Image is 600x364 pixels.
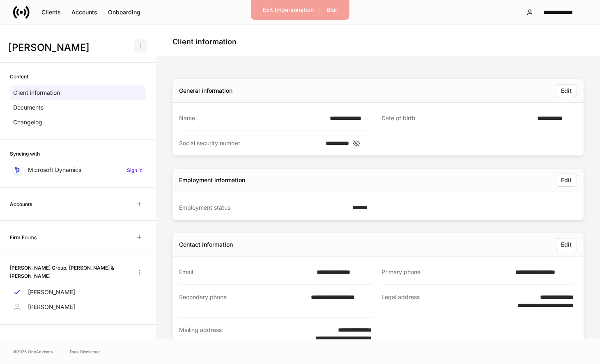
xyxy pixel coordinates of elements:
[8,41,131,54] h3: [PERSON_NAME]
[561,176,572,184] div: Edit
[10,264,127,279] h6: [PERSON_NAME] Group, [PERSON_NAME] & [PERSON_NAME]
[10,73,28,80] h6: Content
[179,176,245,184] div: Employment information
[10,285,146,300] a: [PERSON_NAME]
[382,114,533,123] div: Date of birth
[556,84,577,97] button: Edit
[556,174,577,187] button: Edit
[13,89,60,97] p: Client information
[14,167,21,173] img: sIOyOZvWb5kUEAwh5D03bPzsWHrUXBSdsWHDhg8Ma8+nBQBvlija69eFAv+snJUCyn8AqO+ElBnIpgMAAAAASUVORK5CYII=
[41,8,61,16] div: Clients
[556,238,577,251] button: Edit
[28,288,75,296] p: [PERSON_NAME]
[10,85,146,100] a: Client information
[10,300,146,314] a: [PERSON_NAME]
[28,303,75,311] p: [PERSON_NAME]
[13,103,44,112] p: Documents
[179,204,347,212] div: Employment status
[10,200,32,208] h6: Accounts
[108,8,140,16] div: Onboarding
[70,348,100,355] a: Data Disclaimer
[10,234,37,241] h6: Firm Forms
[179,114,325,122] div: Name
[257,3,319,16] button: Exit Impersonation
[10,163,146,177] a: Microsoft DynamicsSign in
[179,87,232,95] div: General information
[172,37,237,47] h4: Client information
[561,87,572,95] div: Edit
[561,240,572,249] div: Edit
[66,6,103,19] button: Accounts
[179,240,233,249] div: Contact information
[321,3,343,16] button: Blur
[10,100,146,115] a: Documents
[28,166,81,174] p: Microsoft Dynamics
[103,6,146,19] button: Onboarding
[382,293,489,309] div: Legal address
[127,166,143,174] h6: Sign in
[13,348,53,355] span: © 2025 OneAdvisory
[10,150,40,158] h6: Syncing with
[71,8,97,16] div: Accounts
[13,118,42,126] p: Changelog
[179,293,306,309] div: Secondary phone
[10,115,146,130] a: Changelog
[263,6,314,14] div: Exit Impersonation
[326,6,337,14] div: Blur
[179,268,312,276] div: Email
[179,139,321,147] div: Social security number
[382,268,511,276] div: Primary phone
[179,326,286,342] div: Mailing address
[36,6,66,19] button: Clients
